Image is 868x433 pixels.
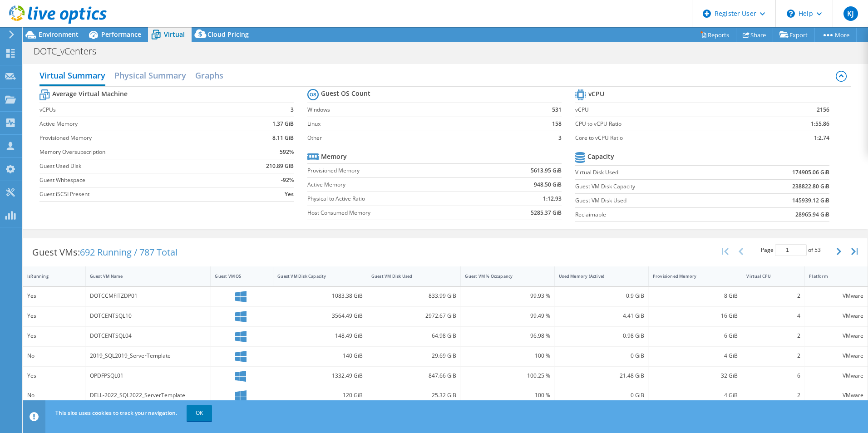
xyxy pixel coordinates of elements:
b: 28965.94 GiB [795,210,829,219]
div: Yes [27,371,81,381]
div: VMware [809,371,863,381]
span: This site uses cookies to track your navigation. [55,409,177,417]
div: 21.48 GiB [559,371,644,381]
label: Reclaimable [575,210,736,219]
div: 100.25 % [465,371,550,381]
div: 847.66 GiB [371,371,457,381]
div: 100 % [465,390,550,400]
div: Guest VM % Occupancy [465,273,539,279]
label: Windows [307,105,528,114]
label: Provisioned Memory [307,166,482,175]
b: 592% [280,148,294,157]
div: 6 GiB [653,331,738,341]
div: 2 [746,351,800,361]
label: Provisioned Memory [39,133,233,143]
label: Linux [307,119,528,128]
div: DELL-2022_SQL2022_ServerTemplate [90,390,207,400]
div: IsRunning [27,273,70,279]
div: 6 [746,371,800,381]
div: 0 GiB [559,390,644,400]
label: Core to vCPU Ratio [575,133,763,143]
b: -92% [281,176,294,185]
b: Memory [321,152,347,161]
span: Performance [101,30,141,39]
div: VMware [809,291,863,301]
label: Other [307,133,528,143]
b: 174905.06 GiB [792,168,829,177]
span: KJ [843,6,858,21]
a: Export [773,28,815,42]
div: 833.99 GiB [371,291,457,301]
div: Yes [27,311,81,321]
div: Used Memory (Active) [559,273,633,279]
b: 2156 [817,105,829,114]
b: Average Virtual Machine [52,89,128,98]
div: Guest VM Name [90,273,196,279]
b: 948.50 GiB [534,180,562,189]
svg: \n [787,10,795,18]
b: 1:55.86 [811,119,829,128]
b: 1:12.93 [543,194,562,203]
div: No [27,351,81,361]
label: Guest Used Disk [39,162,233,171]
label: vCPU [575,105,763,114]
div: 1332.49 GiB [277,371,363,381]
span: Environment [39,30,79,39]
b: 5613.95 GiB [531,166,562,175]
b: 5285.37 GiB [531,208,562,217]
div: 2 [746,331,800,341]
label: Guest iSCSI Present [39,190,233,199]
span: 53 [814,246,821,254]
div: 99.93 % [465,291,550,301]
div: DOTCCMFITZDP01 [90,291,207,301]
div: 148.49 GiB [277,331,363,341]
div: Guest VM OS [215,273,258,279]
a: More [814,28,857,42]
label: Guest VM Disk Capacity [575,182,736,191]
div: 29.69 GiB [371,351,457,361]
h1: DOTC_vCenters [30,46,110,56]
label: vCPUs [39,105,233,114]
label: Guest Whitespace [39,176,233,185]
b: 531 [552,105,562,114]
div: 4 [746,311,800,321]
div: Guest VM Disk Used [371,273,446,279]
span: Virtual [164,30,185,39]
label: Guest VM Disk Used [575,196,736,205]
div: 2019_SQL2019_ServerTemplate [90,351,207,361]
div: VMware [809,331,863,341]
b: 145939.12 GiB [792,196,829,205]
div: 2972.67 GiB [371,311,457,321]
label: Physical to Active Ratio [307,194,482,203]
div: 0.98 GiB [559,331,644,341]
b: Guest OS Count [321,89,370,98]
div: 99.49 % [465,311,550,321]
input: jump to page [775,244,807,256]
div: Provisioned Memory [653,273,727,279]
b: 210.89 GiB [266,162,294,171]
div: 0 GiB [559,351,644,361]
b: vCPU [588,89,604,98]
div: VMware [809,390,863,400]
div: 140 GiB [277,351,363,361]
b: 3 [291,105,294,114]
a: Reports [693,28,736,42]
div: Yes [27,331,81,341]
div: 100 % [465,351,550,361]
div: 0.9 GiB [559,291,644,301]
div: Guest VM Disk Capacity [277,273,352,279]
label: Memory Oversubscription [39,148,233,157]
div: VMware [809,311,863,321]
a: OK [187,405,212,421]
div: 64.98 GiB [371,331,457,341]
div: 4.41 GiB [559,311,644,321]
h2: Physical Summary [114,66,186,84]
label: Active Memory [307,180,482,189]
div: No [27,390,81,400]
h2: Graphs [195,66,223,84]
div: Guest VMs: [23,238,187,266]
label: Active Memory [39,119,233,128]
div: 16 GiB [653,311,738,321]
span: Page of [761,244,821,256]
b: Yes [285,190,294,199]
